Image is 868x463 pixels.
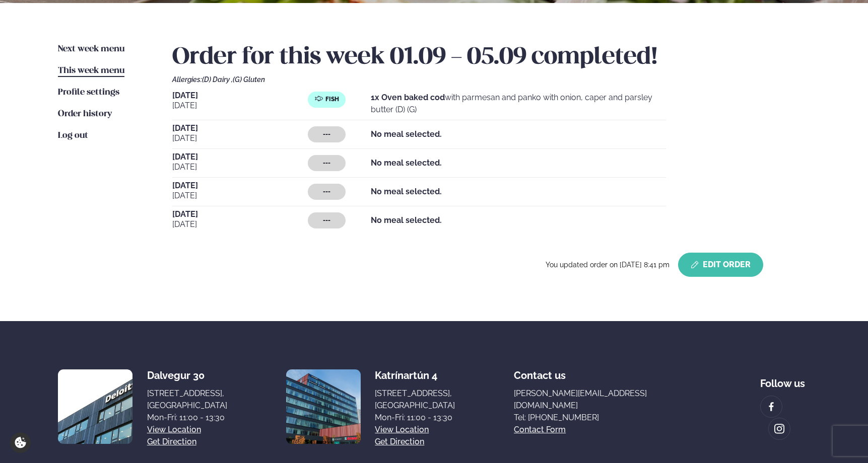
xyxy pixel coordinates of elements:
a: View location [375,424,429,436]
div: Allergies: [172,75,810,84]
span: --- [323,130,330,138]
span: [DATE] [172,100,308,112]
a: [PERSON_NAME][EMAIL_ADDRESS][DOMAIN_NAME] [514,388,701,412]
span: [DATE] [172,190,308,202]
span: (D) Dairy , [202,75,233,84]
a: Next week menu [58,43,124,55]
div: [STREET_ADDRESS], [GEOGRAPHIC_DATA] [147,388,227,412]
h2: Order for this week 01.09 - 05.09 completed! [172,43,810,71]
a: Profile settings [58,87,119,99]
a: image alt [761,396,782,417]
span: --- [323,188,330,196]
img: image alt [286,369,361,444]
span: [DATE] [172,210,308,218]
button: Edit Order [678,253,763,277]
a: image alt [769,418,790,439]
a: View location [147,424,201,436]
span: You updated order on [DATE] 8:41 pm [546,261,674,269]
span: Log out [58,131,88,140]
div: Mon-Fri: 11:00 - 13:30 [375,412,455,424]
a: Log out [58,130,88,142]
a: Tel: [PHONE_NUMBER] [514,412,701,424]
span: Contact us [514,361,566,381]
strong: No meal selected. [371,158,442,168]
span: Fish [325,96,339,104]
span: Order history [58,110,112,118]
span: [DATE] [172,124,308,132]
strong: No meal selected. [371,187,442,196]
span: [DATE] [172,218,308,230]
div: Mon-Fri: 11:00 - 13:30 [147,412,227,424]
a: Cookie settings [10,432,31,453]
strong: 1x Oven baked cod [371,93,445,102]
span: Profile settings [58,88,119,97]
img: image alt [774,423,785,435]
img: image alt [58,369,132,444]
span: --- [323,159,330,167]
img: image alt [766,401,777,413]
div: Katrínartún 4 [375,369,455,381]
p: with parmesan and panko with onion, caper and parsley butter (D) (G) [371,92,666,116]
a: This week menu [58,65,124,77]
a: Get direction [147,436,196,448]
span: [DATE] [172,182,308,190]
strong: No meal selected. [371,215,442,225]
span: [DATE] [172,132,308,144]
span: [DATE] [172,153,308,161]
a: Get direction [375,436,424,448]
span: [DATE] [172,92,308,100]
span: --- [323,216,330,224]
div: Dalvegur 30 [147,369,227,381]
span: (G) Gluten [233,75,265,84]
span: This week menu [58,66,124,75]
strong: No meal selected. [371,129,442,139]
span: [DATE] [172,161,308,173]
div: Follow us [760,369,810,390]
img: fish.svg [315,95,323,103]
a: Order history [58,108,112,120]
div: [STREET_ADDRESS], [GEOGRAPHIC_DATA] [375,388,455,412]
a: Contact form [514,424,566,436]
span: Next week menu [58,45,124,53]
